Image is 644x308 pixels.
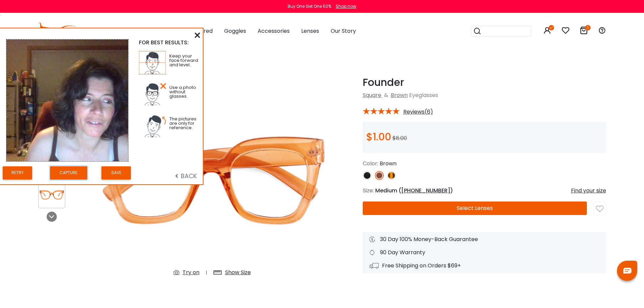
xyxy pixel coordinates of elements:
h1: Founder [363,76,606,89]
a: Shop now [332,3,356,9]
img: tp2.jpg [139,82,166,106]
img: like [596,205,603,213]
a: 1 [580,28,588,35]
i: 1 [585,25,591,30]
img: tp1.jpg [139,51,166,74]
span: Our Story [331,27,356,35]
div: Find your size [571,187,606,195]
span: Goggles [224,27,246,35]
button: Capture [50,166,87,180]
span: $8.00 [392,134,407,142]
span: & [383,91,389,99]
div: FOR BEST RESULTS: [139,39,200,46]
div: Shop now [336,3,356,9]
img: tp3.jpg [139,114,166,137]
img: abbeglasses.com [38,23,94,40]
span: BACK [175,172,197,180]
img: chat [623,268,631,274]
span: Eyeglasses [107,27,136,35]
button: Select Lenses [363,202,587,215]
span: Lenses [301,27,319,35]
span: Accessories [258,27,290,35]
span: Sunglasses [148,27,177,35]
span: Color: [363,160,378,167]
span: Use a photo without glasses. [169,84,196,99]
div: Buy One Get One 50% [288,3,331,9]
img: Founder Brown Plastic Eyeglasses , UniversalBridgeFit Frames from ABBE Glasses [89,76,336,282]
span: Medium ( ) [375,187,453,194]
span: [PHONE_NUMBER] [401,187,450,194]
img: Z [6,40,128,161]
div: 30 Day 100% Money-Back Guarantee [369,235,599,243]
img: Founder Brown Plastic Eyeglasses , UniversalBridgeFit Frames from ABBE Glasses [39,188,65,202]
span: Reviews(6) [403,109,433,115]
div: 90 Day Warranty [369,248,599,257]
span: $1.00 [366,129,391,144]
button: Retry [3,166,32,180]
span: Brown [380,160,397,167]
span: Size: [363,187,374,194]
span: The pictures are only for reference. [169,116,196,131]
div: Free Shipping on Orders $69+ [369,262,599,270]
span: Eyeglasses [409,91,438,99]
a: Brown [391,91,408,99]
div: Show Size [225,268,251,277]
a: Square [363,91,381,99]
div: Try on [183,268,199,277]
span: Keep your face forward and level. [169,53,198,68]
span: Featured [188,27,213,35]
button: Save [101,166,131,180]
